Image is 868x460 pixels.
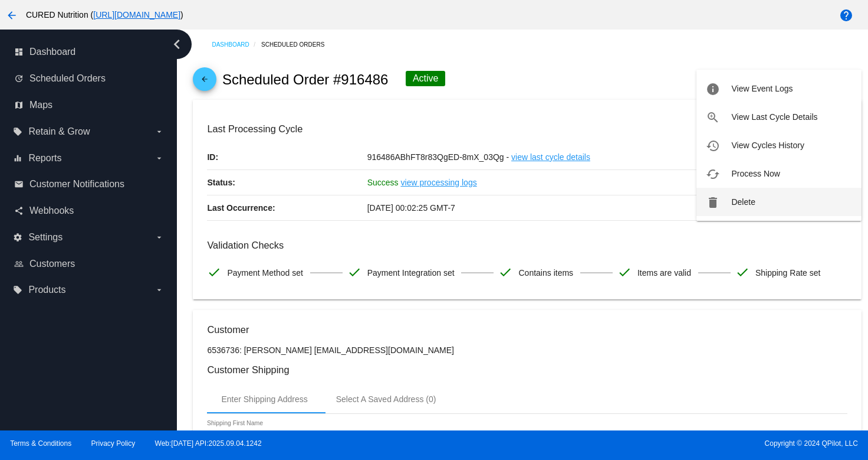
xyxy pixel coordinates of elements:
[706,110,720,125] mat-icon: zoom_in
[706,139,720,153] mat-icon: history
[706,82,720,96] mat-icon: info
[731,197,755,207] span: Delete
[731,169,780,178] span: Process Now
[731,112,817,122] span: View Last Cycle Details
[706,195,720,210] mat-icon: delete
[731,141,804,150] span: View Cycles History
[731,84,793,93] span: View Event Logs
[706,167,720,181] mat-icon: cached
